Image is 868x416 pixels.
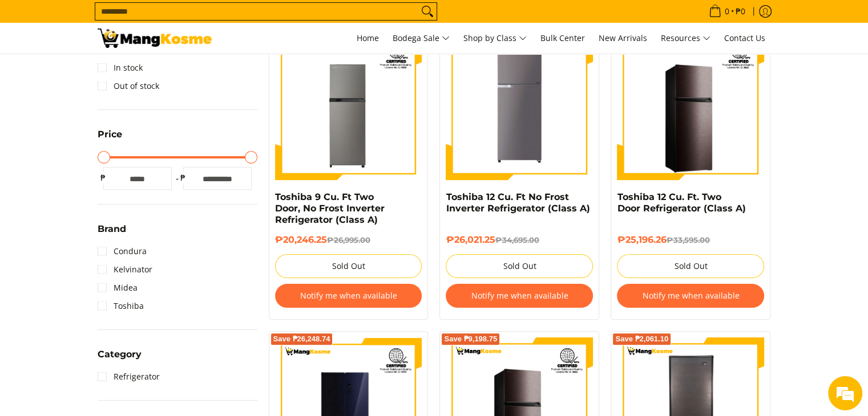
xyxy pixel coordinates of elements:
summary: Open [98,225,126,242]
a: Home [351,23,385,54]
span: Shop by Class [463,31,527,46]
span: 0 [723,7,731,15]
a: New Arrivals [593,23,653,54]
a: Refrigerator [98,368,160,386]
span: Save ₱9,198.75 [444,336,497,342]
button: Sold Out [446,254,593,278]
span: Category [98,350,142,359]
span: Save ₱26,248.74 [273,336,330,342]
button: Sold Out [275,254,422,278]
button: Notify me when available [275,284,422,308]
span: Contact Us [724,32,765,43]
img: Bodega Sale Refrigerator l Mang Kosme: Home Appliances Warehouse Sale | Page 2 [98,28,212,48]
del: ₱26,995.00 [327,235,370,244]
a: In stock [98,59,143,77]
span: Brand [98,225,126,234]
a: Midea [98,279,138,297]
img: Toshiba 12 Cu. Ft. Two Door Refrigerator (Class A) [617,33,764,180]
a: Resources [655,23,716,54]
h6: ₱25,196.26 [617,234,764,246]
span: New Arrivals [599,32,647,43]
a: Bulk Center [535,23,591,54]
img: Toshiba 12 Cu. Ft No Frost Inverter Refrigerator (Class A) [451,33,587,180]
a: Out of stock [98,77,159,95]
span: Home [357,32,379,43]
del: ₱33,595.00 [666,235,709,244]
a: Toshiba 12 Cu. Ft. Two Door Refrigerator (Class A) [617,191,745,214]
a: Condura [98,242,147,260]
a: Toshiba 12 Cu. Ft No Frost Inverter Refrigerator (Class A) [446,191,590,214]
span: ₱ [177,172,189,183]
img: Toshiba 9 Cu. Ft Two Door, No Frost Inverter Refrigerator (Class A) [275,33,422,180]
a: Kelvinator [98,260,152,279]
span: ₱0 [734,7,747,15]
a: Contact Us [718,23,771,54]
span: Price [98,130,122,139]
a: Toshiba 9 Cu. Ft Two Door, No Frost Inverter Refrigerator (Class A) [275,191,385,225]
span: Resources [661,31,710,46]
summary: Open [98,350,142,368]
h6: ₱26,021.25 [446,234,593,246]
a: Toshiba [98,297,144,315]
button: Search [418,3,437,20]
button: Notify me when available [617,284,764,308]
a: Bodega Sale [387,23,455,54]
span: Save ₱2,061.10 [615,336,668,342]
a: Shop by Class [458,23,532,54]
summary: Open [98,130,122,148]
span: Bulk Center [540,32,585,43]
del: ₱34,695.00 [495,235,539,244]
span: Bodega Sale [393,31,450,46]
button: Sold Out [617,254,764,278]
nav: Main Menu [223,23,771,54]
span: • [705,5,749,18]
h6: ₱20,246.25 [275,234,422,246]
span: ₱ [98,172,109,183]
button: Notify me when available [446,284,593,308]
